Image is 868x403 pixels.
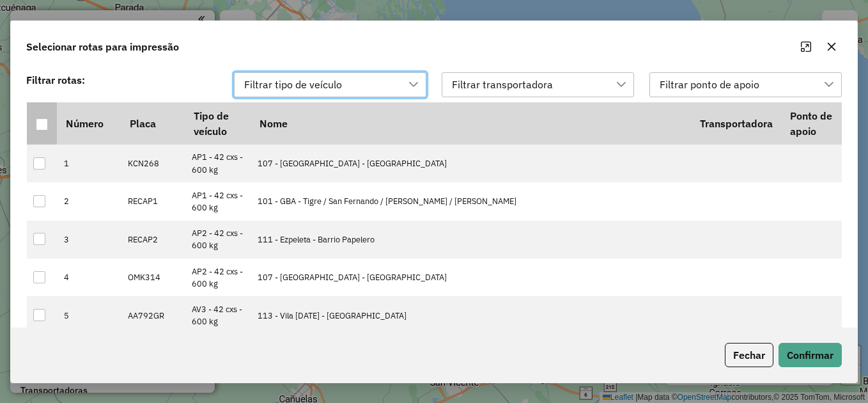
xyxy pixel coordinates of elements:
td: AP1 - 42 cxs - 600 kg [185,182,251,220]
th: Nome [251,102,691,145]
td: 101 - GBA - Tigre / San Fernando / [PERSON_NAME] / [PERSON_NAME] [251,182,691,220]
div: Filtrar tipo de veículo [240,73,346,97]
td: AP2 - 42 cxs - 600 kg [185,258,251,296]
td: AP1 - 42 cxs - 600 kg [185,145,251,182]
td: 4 [57,258,121,296]
button: Maximize [796,36,816,57]
td: RECAP1 [121,182,185,220]
td: KCN268 [121,145,185,182]
td: 2 [57,182,121,220]
div: Filtrar ponto de apoio [655,73,764,97]
th: Ponto de apoio [781,102,841,145]
td: AP2 - 42 cxs - 600 kg [185,221,251,258]
th: Tipo de veículo [185,102,251,145]
td: 1 [57,145,121,182]
td: 113 - Vila [DATE] - [GEOGRAPHIC_DATA] [251,296,691,334]
td: AV3 - 42 cxs - 600 kg [185,296,251,334]
span: Selecionar rotas para impressão [26,39,179,54]
div: Filtrar transportadora [447,73,557,97]
button: Fechar [725,343,773,367]
td: RECAP2 [121,221,185,258]
th: Transportadora [691,102,781,145]
td: 107 - [GEOGRAPHIC_DATA] - [GEOGRAPHIC_DATA] [251,145,691,182]
td: 3 [57,221,121,258]
th: Número [57,102,121,145]
td: 111 - Ezpeleta - Barrio Papelero [251,221,691,258]
td: 107 - [GEOGRAPHIC_DATA] - [GEOGRAPHIC_DATA] [251,258,691,296]
strong: Filtrar rotas: [26,74,85,86]
td: OMK314 [121,258,185,296]
th: Placa [121,102,185,145]
td: 5 [57,296,121,334]
button: Confirmar [779,343,842,367]
td: AA792GR [121,296,185,334]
